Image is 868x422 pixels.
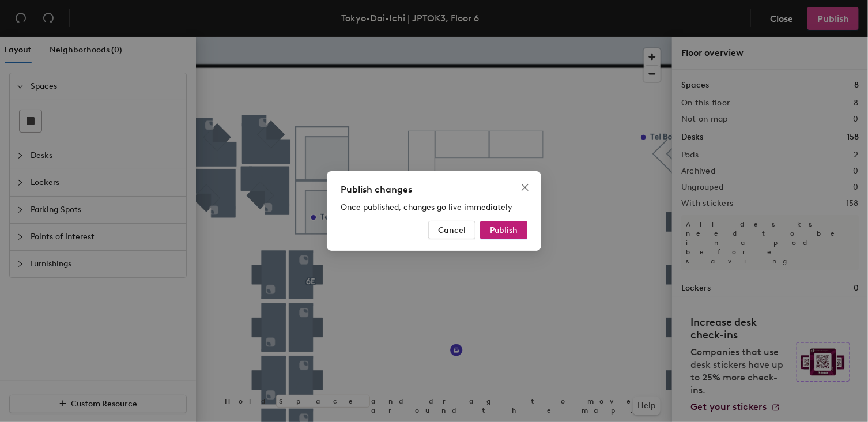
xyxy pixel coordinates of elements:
span: Publish [490,225,518,235]
span: close [520,183,530,192]
span: Once published, changes go live immediately [341,202,512,212]
span: Cancel [438,225,466,235]
button: Close [516,178,534,197]
button: Cancel [428,221,475,239]
span: Close [516,183,534,192]
div: Publish changes [341,183,527,197]
button: Publish [480,221,527,239]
